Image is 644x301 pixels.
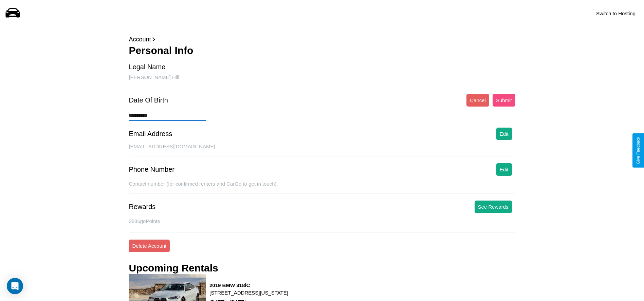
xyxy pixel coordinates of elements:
button: Edit [496,163,512,176]
div: Contact number (for confirmed renters and CarGo to get in touch). [129,181,515,194]
button: Edit [496,128,512,140]
div: Rewards [129,203,155,211]
div: [EMAIL_ADDRESS][DOMAIN_NAME] [129,144,515,156]
button: Switch to Hosting [593,7,639,20]
div: [PERSON_NAME] Hill [129,74,515,87]
h3: Upcoming Rentals [129,262,218,274]
button: See Rewards [475,201,512,213]
h3: Personal Info [129,45,515,56]
h3: 2019 BMW 318iC [209,282,288,288]
p: Account [129,34,515,45]
div: Legal Name [129,63,165,71]
div: Give Feedback [636,137,641,164]
p: 2886 goPoints [129,217,515,226]
button: Submit [493,94,515,107]
div: Phone Number [129,166,174,173]
button: Delete Account [129,240,170,252]
div: Date Of Birth [129,96,168,104]
p: [STREET_ADDRESS][US_STATE] [209,288,288,297]
button: Cancel [466,94,489,107]
div: Email Address [129,130,172,138]
div: Open Intercom Messenger [7,278,23,294]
